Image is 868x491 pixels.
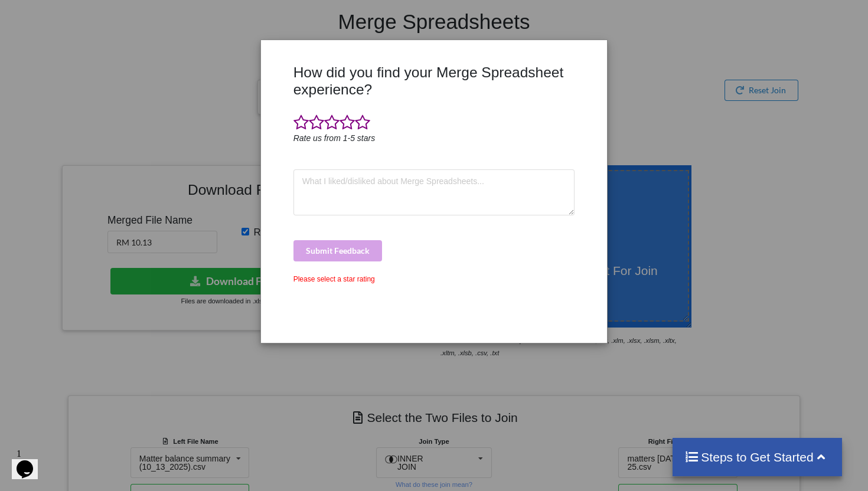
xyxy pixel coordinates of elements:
[293,274,575,284] div: Please select a star rating
[293,64,575,99] h3: How did you find your Merge Spreadsheet experience?
[293,133,376,143] i: Rate us from 1-5 stars
[684,450,830,464] h4: Steps to Get Started
[12,444,50,479] iframe: chat widget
